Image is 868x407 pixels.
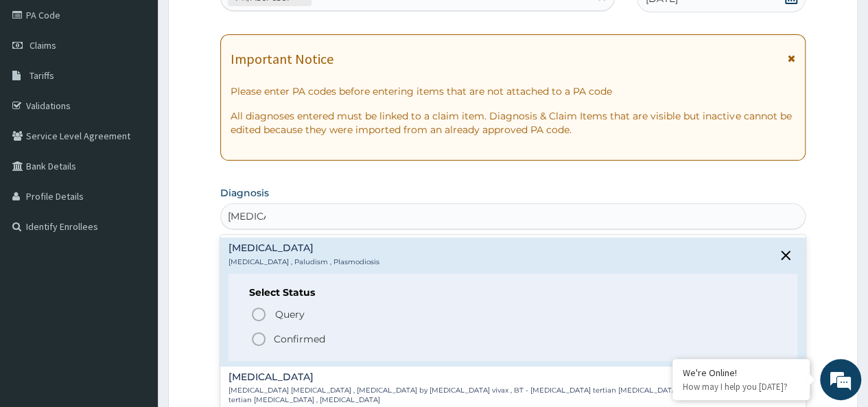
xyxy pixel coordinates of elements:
p: [MEDICAL_DATA] [MEDICAL_DATA] , [MEDICAL_DATA] by [MEDICAL_DATA] vivax , BT - [MEDICAL_DATA] tert... [228,386,771,406]
h4: [MEDICAL_DATA] [228,243,379,253]
span: Claims [30,39,56,51]
p: Confirmed [274,332,325,346]
span: Query [275,307,305,321]
p: [MEDICAL_DATA] , Paludism , Plasmodiosis [228,257,379,267]
i: status option filled [250,331,267,347]
label: Diagnosis [220,186,269,200]
h4: [MEDICAL_DATA] [228,372,771,382]
div: Minimize live chat window [225,7,258,40]
img: d_794563401_company_1708531726252_794563401 [25,69,56,103]
p: All diagnoses entered must be linked to a claim item. Diagnosis & Claim Items that are visible bu... [231,109,795,137]
h1: Important Notice [231,51,333,67]
p: Please enter PA codes before entering items that are not attached to a PA code [231,84,795,98]
div: Chat with us now [71,77,231,95]
textarea: Type your message and hit 'Enter' [7,266,261,314]
span: We're online! [80,118,189,257]
div: We're Online! [683,367,799,379]
h6: Select Status [249,288,777,298]
i: status option query [250,306,267,323]
p: How may I help you today? [683,381,799,393]
i: close select status [777,247,794,264]
span: Tariffs [30,69,54,82]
